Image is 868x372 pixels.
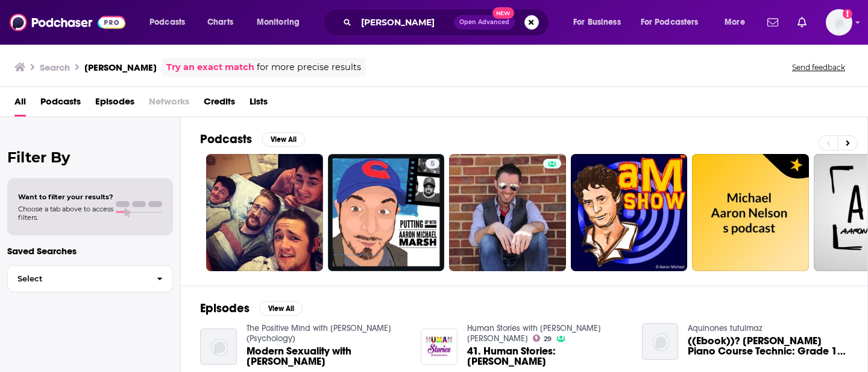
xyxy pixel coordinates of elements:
a: Human Stories with Jill Hazard Rowe [467,323,601,344]
h3: [PERSON_NAME] [84,62,157,73]
span: Select [8,275,147,283]
button: Open AdvancedNew [454,15,515,30]
span: Podcasts [149,14,185,31]
h3: Search [40,62,70,73]
a: Show notifications dropdown [763,12,783,33]
a: Charts [200,13,241,32]
a: 5 [426,159,439,168]
a: Aquinones tutulmaz [688,323,763,333]
a: EpisodesView All [200,301,303,316]
p: Saved Searches [7,245,173,257]
a: 41. Human Stories: Michael Aaron [467,346,627,367]
button: open menu [716,13,760,32]
a: All [14,92,26,117]
div: Search podcasts, credits, & more... [335,8,561,36]
span: More [725,14,745,31]
button: open menu [565,13,636,32]
span: Networks [149,92,189,117]
span: for more precise results [257,60,361,74]
img: Modern Sexuality with Michael Aaron [200,329,237,365]
button: Select [7,265,173,292]
button: View All [259,301,303,316]
span: 5 [430,158,435,170]
span: 29 [544,336,552,342]
a: 29 [533,335,552,342]
button: open menu [633,13,716,32]
span: 41. Human Stories: [PERSON_NAME] [467,346,627,367]
button: Send feedback [788,62,849,72]
img: Podchaser - Follow, Share and Rate Podcasts [10,11,125,34]
svg: Add a profile image [843,9,852,19]
a: Show notifications dropdown [793,12,811,33]
span: Open Advanced [459,19,509,25]
button: View All [262,132,305,147]
span: Want to filter your results? [18,193,113,201]
img: User Profile [826,9,852,36]
span: Choose a tab above to access filters. [18,205,113,222]
h2: Filter By [7,149,173,166]
span: Charts [207,14,233,31]
span: Logged in as megcassidy [826,9,852,36]
a: Modern Sexuality with Michael Aaron [247,346,407,367]
span: For Business [573,14,621,31]
h2: Episodes [200,301,250,316]
a: Lists [250,92,268,117]
h2: Podcasts [200,132,252,147]
a: Try an exact match [166,60,254,74]
button: open menu [141,13,201,32]
span: Modern Sexuality with [PERSON_NAME] [247,346,407,367]
a: PodcastsView All [200,132,305,147]
a: The Positive Mind with Armand DiMele (Psychology) [247,323,391,344]
span: New [492,7,514,19]
a: ((Ebook))? Michael Aaron Piano Course Technic: Grade 1 by Michael Aaron [688,336,848,356]
span: ((Ebook))? [PERSON_NAME] Piano Course Technic: Grade 1 by [PERSON_NAME] [688,336,848,356]
span: Monitoring [257,14,300,31]
a: Episodes [95,92,134,117]
a: Credits [204,92,235,117]
img: ((Ebook))? Michael Aaron Piano Course Technic: Grade 1 by Michael Aaron [642,323,679,360]
button: Show profile menu [826,9,852,36]
a: 5 [328,154,445,271]
button: open menu [248,13,315,32]
a: Podcasts [40,92,81,117]
span: For Podcasters [641,14,699,31]
img: 41. Human Stories: Michael Aaron [421,329,458,365]
input: Search podcasts, credits, & more... [356,13,454,32]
